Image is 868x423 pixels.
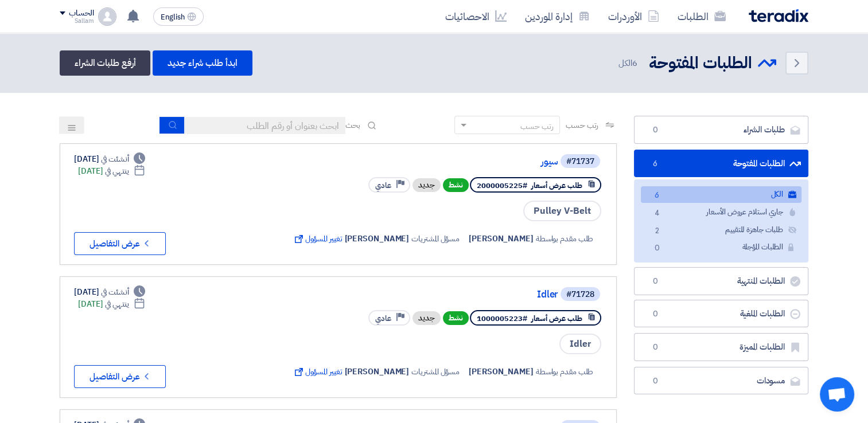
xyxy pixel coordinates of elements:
span: [PERSON_NAME] [469,233,534,245]
input: ابحث بعنوان أو رقم الطلب [185,117,345,134]
span: Pulley V-Belt [523,201,601,221]
a: الطلبات المنتهية0 [634,267,808,295]
span: 6 [650,190,664,202]
button: English [153,7,204,26]
a: الكل [641,186,801,203]
span: [PERSON_NAME] [469,366,534,378]
span: مسؤل المشتريات [411,233,460,245]
span: 0 [648,276,662,287]
span: طلب عرض أسعار [531,180,582,191]
span: بحث [345,119,360,131]
a: مسودات0 [634,367,808,395]
img: Teradix logo [749,9,808,22]
div: [DATE] [74,286,145,298]
a: طلبات الشراء0 [634,116,808,144]
div: [DATE] [74,153,145,165]
span: 0 [650,242,664,254]
span: #2000005225 [477,180,527,191]
span: 0 [648,308,662,320]
a: Idler [329,289,558,300]
a: جاري استلام عروض الأسعار [641,204,801,221]
span: 0 [648,375,662,387]
span: عادي [375,180,391,191]
span: 6 [632,57,637,69]
button: عرض التفاصيل [74,232,166,255]
a: ابدأ طلب شراء جديد [153,50,252,76]
span: [PERSON_NAME] [344,366,409,378]
div: #71728 [566,291,594,299]
span: نشط [443,311,469,325]
span: 2 [650,225,664,237]
div: جديد [412,311,441,325]
a: طلبات جاهزة للتقييم [641,222,801,238]
span: 6 [648,158,662,170]
a: سيور [329,156,558,167]
a: الاحصائيات [436,3,516,30]
div: [DATE] [78,165,145,177]
div: رتب حسب [520,120,554,132]
span: أنشئت في [101,286,129,298]
span: English [161,13,185,21]
a: الأوردرات [599,3,668,30]
a: الطلبات الملغية0 [634,300,808,328]
div: جديد [412,178,441,192]
a: إدارة الموردين [516,3,599,30]
div: #71737 [566,158,594,166]
a: أرفع طلبات الشراء [60,50,150,76]
h2: الطلبات المفتوحة [649,52,752,75]
span: ينتهي في [105,298,129,310]
span: مسؤل المشتريات [411,366,460,378]
span: [PERSON_NAME] [344,233,409,245]
span: Idler [559,334,601,354]
a: الطلبات المميزة0 [634,333,808,361]
span: #1000005223 [477,313,527,324]
img: profile_test.png [98,7,116,26]
span: تغيير المسؤول [293,233,342,245]
span: عادي [375,313,391,324]
span: طلب عرض أسعار [531,313,582,324]
span: أنشئت في [101,153,129,165]
a: الطلبات المفتوحة6 [634,150,808,178]
span: تغيير المسؤول [293,366,342,378]
div: Sallam [60,18,94,24]
a: الطلبات المؤجلة [641,239,801,256]
span: طلب مقدم بواسطة [536,233,594,245]
div: Open chat [820,377,854,412]
span: ينتهي في [105,165,129,177]
span: 0 [648,342,662,353]
span: نشط [443,178,469,192]
div: [DATE] [78,298,145,310]
div: الحساب [69,9,94,18]
span: 0 [648,124,662,136]
button: عرض التفاصيل [74,365,166,388]
span: الكل [618,57,640,70]
span: 4 [650,207,664,220]
span: طلب مقدم بواسطة [536,366,594,378]
a: الطلبات [668,3,735,30]
span: رتب حسب [566,119,598,131]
